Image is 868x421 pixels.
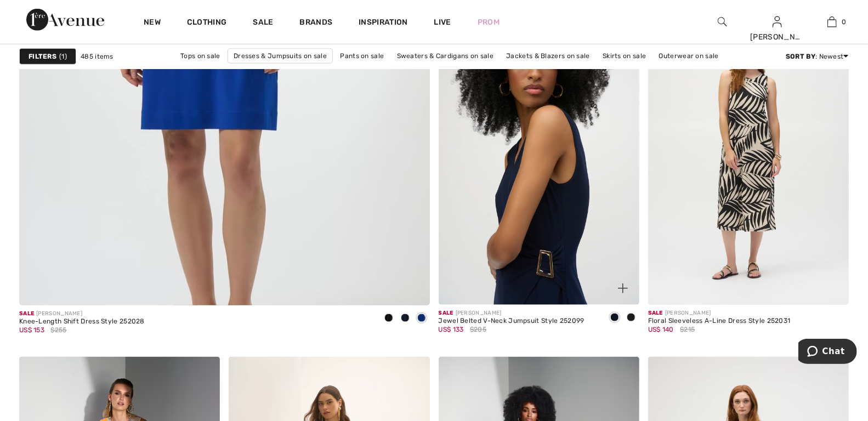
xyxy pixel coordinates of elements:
img: plus_v2.svg [618,283,628,293]
a: Sign In [773,16,782,27]
span: US$ 153 [19,326,44,334]
a: Live [434,16,451,28]
img: search the website [718,15,727,29]
span: $215 [680,325,695,334]
a: Pants on sale [334,49,389,63]
span: Sale [439,310,453,316]
span: Inspiration [359,18,407,29]
img: My Bag [827,15,837,29]
a: Tops on sale [175,49,226,63]
a: 0 [805,15,859,29]
span: Sale [19,310,34,317]
span: 1 [59,52,67,61]
span: $205 [470,325,486,334]
a: Skirts on sale [597,49,651,63]
div: [PERSON_NAME] [648,309,791,317]
a: Brands [300,18,333,29]
a: Outerwear on sale [654,49,724,63]
span: $255 [50,325,66,335]
img: My Info [773,15,782,29]
div: Jewel Belted V-Neck Jumpsuit Style 252099 [439,317,585,325]
div: [PERSON_NAME] [19,310,145,318]
img: 1ère Avenue [26,9,104,31]
div: [PERSON_NAME] [439,309,585,317]
div: Floral Sleeveless A-Line Dress Style 252031 [648,317,791,325]
span: US$ 140 [648,326,674,333]
strong: Filters [29,52,56,61]
strong: Sort By [786,53,815,60]
a: Prom [478,16,500,28]
div: : Newest [786,52,849,61]
a: New [144,18,161,29]
a: Clothing [187,18,226,29]
a: Jackets & Blazers on sale [501,49,595,63]
div: Knee-Length Shift Dress Style 252028 [19,318,145,326]
iframe: Opens a widget where you can chat to one of our agents [798,339,857,366]
div: Black [381,310,397,328]
img: Floral Sleeveless A-Line Dress Style 252031. Black/moonstone [648,3,849,304]
span: Sale [648,310,663,316]
span: US$ 133 [439,326,464,333]
span: 0 [842,17,847,27]
a: Sale [253,18,273,29]
a: Jewel Belted V-Neck Jumpsuit Style 252099. Midnight Blue 40 [439,3,639,304]
div: Midnight Blue [397,310,413,328]
span: 485 items [81,52,114,61]
div: Midnight Blue 40 [606,309,623,327]
a: Sweaters & Cardigans on sale [392,49,499,63]
div: [PERSON_NAME] [750,31,804,43]
div: Royal Sapphire 163 [413,310,430,328]
a: Dresses & Jumpsuits on sale [228,48,333,64]
div: Black [623,309,639,327]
